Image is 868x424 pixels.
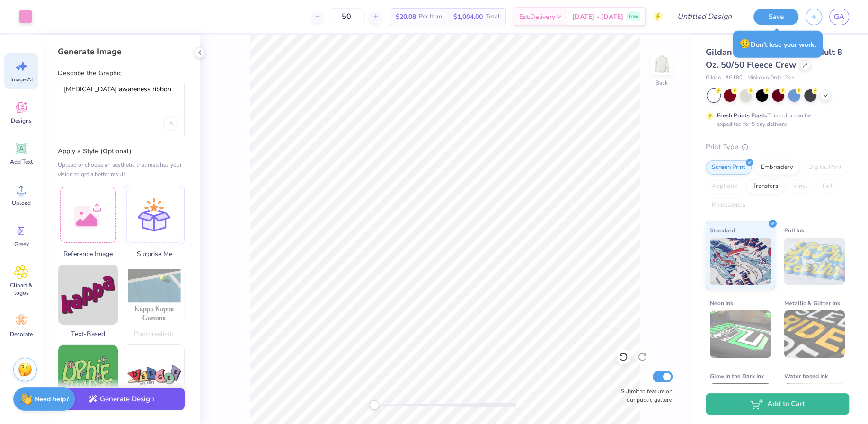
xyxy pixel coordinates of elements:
span: Water based Ink [784,371,828,381]
div: Upload or choose an aesthetic that matches your vision to get a better result [58,160,185,179]
span: Per Item [419,12,442,22]
span: Gildan Adult Heavy Blend Adult 8 Oz. 50/50 Fleece Crew [706,46,842,71]
img: Text-Based [58,265,118,325]
span: 😥 [739,38,751,50]
span: Free [629,13,638,20]
span: Text-Based [58,329,118,339]
span: Est. Delivery [519,12,555,22]
div: Digital Print [802,160,848,175]
img: Puff Ink [784,238,845,285]
span: [DATE] - [DATE] [572,12,623,22]
span: $1,004.00 [453,12,483,22]
div: Foil [816,179,839,194]
span: Gildan [706,74,721,82]
div: Screen Print [706,160,752,175]
span: Upload [12,199,31,207]
img: Photorealistic [124,265,184,325]
span: Metallic & Glitter Ink [784,298,840,308]
a: GA [829,9,849,25]
strong: Need help? [35,395,69,404]
img: 60s & 70s [58,345,118,405]
img: 80s & 90s [124,345,184,405]
img: Standard [710,238,771,285]
label: Submit to feature on our public gallery. [616,387,673,404]
button: Save [753,9,798,25]
label: Apply a Style (Optional) [58,147,185,156]
span: Glow in the Dark Ink [710,371,764,381]
span: Total [486,12,500,22]
span: Decorate [10,330,33,338]
span: GA [834,11,844,22]
div: Embroidery [754,160,799,175]
span: Puff Ink [784,225,804,235]
input: Untitled Design [670,7,739,26]
button: Add to Cart [706,393,849,415]
input: – – [328,8,365,25]
span: Reference Image [58,249,118,259]
span: Photorealistic [124,329,185,339]
span: Clipart & logos [6,282,37,297]
span: Image AI [10,76,33,83]
div: This color can be expedited for 5 day delivery. [717,111,833,128]
div: Vinyl [787,179,814,194]
div: Generate Image [58,46,185,57]
div: Don’t lose your work. [733,31,823,58]
span: Standard [710,225,735,235]
img: Metallic & Glitter Ink [784,310,845,358]
span: Minimum Order: 24 + [747,74,795,82]
strong: Fresh Prints Flash: [717,112,767,119]
textarea: [MEDICAL_DATA] awareness ribbon [64,85,178,109]
div: Accessibility label [370,400,379,410]
img: Back [652,55,671,74]
label: Describe the Graphic [58,69,185,78]
div: Upload image [163,116,178,131]
span: # G180 [726,74,743,82]
div: Transfers [746,179,784,194]
span: Designs [11,117,32,124]
span: Add Text [10,158,33,166]
span: $20.08 [396,12,416,22]
div: Applique [706,179,744,194]
span: Neon Ink [710,298,733,308]
span: Greek [14,240,29,248]
div: Print Type [706,141,849,152]
div: Rhinestones [706,198,752,212]
span: Surprise Me [124,249,185,259]
img: Neon Ink [710,310,771,358]
div: Back [655,79,668,87]
button: Generate Design [58,388,185,411]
